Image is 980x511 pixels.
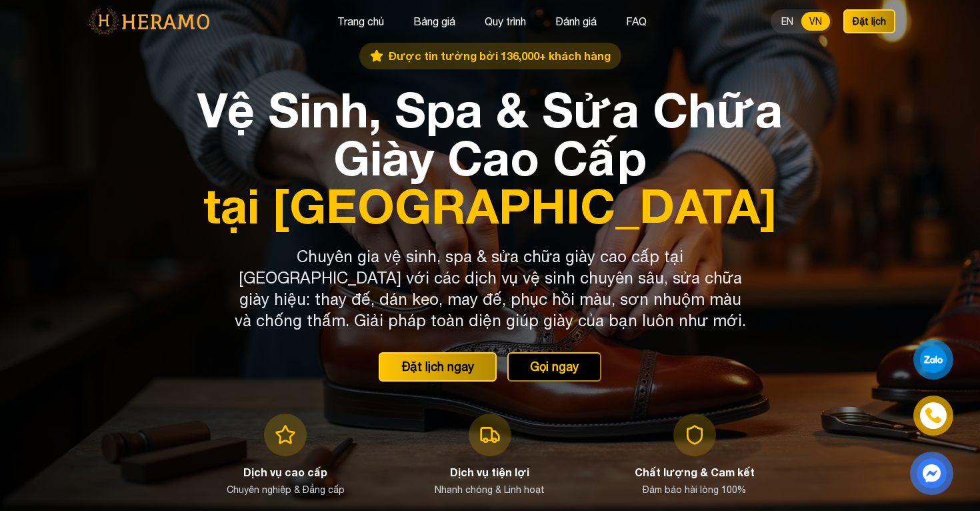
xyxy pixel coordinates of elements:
button: Bảng giá [409,13,459,30]
button: Trang chủ [333,13,388,30]
h3: Chất lượng & Cam kết [635,464,755,480]
button: VN [801,12,830,31]
p: Chuyên nghiệp & Đẳng cấp [227,483,345,496]
h3: Dịch vụ cao cấp [243,464,327,480]
img: logo-with-text.png [85,7,213,35]
span: Được tin tưởng bởi 136,000+ khách hàng [389,48,611,64]
button: Đặt lịch ngay [379,352,497,382]
button: Đặt lịch [843,9,895,33]
button: Gọi ngay [507,352,601,382]
a: phone-icon [913,396,953,436]
p: Nhanh chóng & Linh hoạt [435,483,545,496]
button: Quy trình [481,13,530,30]
img: phone-icon [925,408,941,424]
span: tại [GEOGRAPHIC_DATA] [191,181,789,229]
button: EN [773,12,801,31]
p: Chuyên gia vệ sinh, spa & sửa chữa giày cao cấp tại [GEOGRAPHIC_DATA] với các dịch vụ vệ sinh chu... [234,245,746,331]
h1: Vệ Sinh, Spa & Sửa Chữa Giày Cao Cấp [191,85,789,229]
p: Đảm bảo hài lòng 100% [643,483,746,496]
h3: Dịch vụ tiện lợi [450,464,529,480]
button: FAQ [622,13,651,30]
button: Đánh giá [551,13,601,30]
